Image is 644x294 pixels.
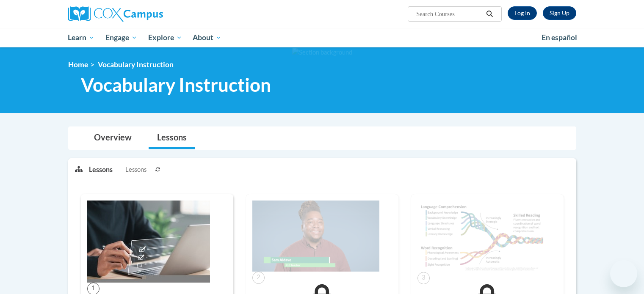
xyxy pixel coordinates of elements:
[193,33,221,43] span: About
[508,6,537,20] a: Log In
[187,28,227,47] a: About
[542,33,577,42] span: En español
[100,28,143,47] a: Engage
[415,9,483,19] input: Search Courses
[63,28,100,47] a: Learn
[252,201,379,272] img: Course Image
[89,165,113,174] p: Lessons
[68,33,94,43] span: Learn
[417,272,430,284] span: 3
[86,127,140,149] a: Overview
[536,29,583,47] a: En español
[149,127,195,149] a: Lessons
[125,165,146,174] span: Lessons
[252,272,265,284] span: 2
[417,201,544,272] img: Course Image
[292,48,352,57] img: Section background
[98,60,174,69] span: Vocabulary Instruction
[483,9,496,19] button: Search
[68,6,163,22] img: Cox Campus
[68,6,229,22] a: Cox Campus
[87,201,210,283] img: Course Image
[610,260,637,287] iframe: Button to launch messaging window
[81,74,271,96] span: Vocabulary Instruction
[105,33,137,43] span: Engage
[148,33,182,43] span: Explore
[55,28,589,47] div: Main menu
[143,28,188,47] a: Explore
[68,60,88,69] a: Home
[543,6,576,20] a: Register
